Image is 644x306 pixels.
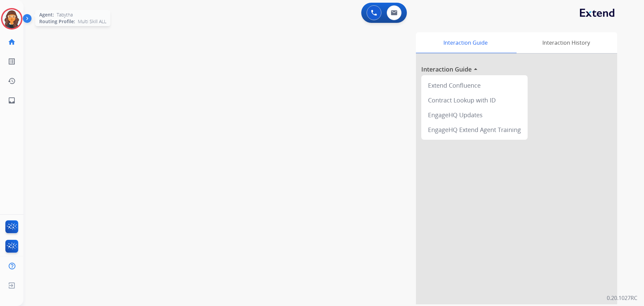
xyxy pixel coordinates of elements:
[8,77,16,85] mat-icon: history
[515,32,617,53] div: Interaction History
[2,9,21,28] img: avatar
[424,93,525,107] div: Contract Lookup with ID
[424,107,525,122] div: EngageHQ Updates
[607,294,637,302] p: 0.20.1027RC
[39,11,54,18] span: Agent:
[8,38,16,46] mat-icon: home
[8,96,16,104] mat-icon: inbox
[8,57,16,65] mat-icon: list_alt
[424,122,525,137] div: EngageHQ Extend Agent Training
[39,18,75,25] span: Routing Profile:
[57,11,73,18] span: Tabytha
[424,78,525,93] div: Extend Confluence
[416,32,515,53] div: Interaction Guide
[78,18,106,25] span: Multi Skill ALL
